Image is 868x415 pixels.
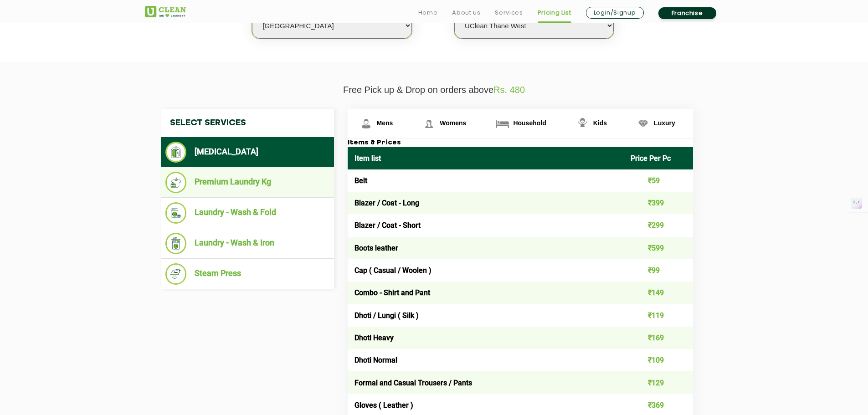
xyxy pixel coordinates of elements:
[624,304,693,326] td: ₹119
[513,119,546,127] span: Household
[348,139,693,147] h3: Items & Prices
[624,192,693,214] td: ₹399
[440,119,466,127] span: Womens
[418,7,438,18] a: Home
[624,327,693,349] td: ₹169
[624,237,693,259] td: ₹599
[377,119,393,127] span: Mens
[421,116,437,132] img: Womens
[452,7,480,18] a: About us
[165,263,187,285] img: Steam Press
[624,259,693,282] td: ₹99
[165,172,187,193] img: Premium Laundry Kg
[165,202,187,224] img: Laundry - Wash & Fold
[586,7,644,19] a: Login/Signup
[145,6,186,17] img: UClean Laundry and Dry Cleaning
[624,169,693,192] td: ₹59
[494,116,510,132] img: Household
[624,371,693,394] td: ₹129
[348,147,624,169] th: Item list
[165,263,329,285] li: Steam Press
[624,214,693,236] td: ₹299
[624,349,693,371] td: ₹109
[358,116,374,132] img: Mens
[493,85,525,95] span: Rs. 480
[348,192,624,214] td: Blazer / Coat - Long
[165,142,329,163] li: [MEDICAL_DATA]
[624,282,693,304] td: ₹149
[654,119,675,127] span: Luxury
[348,169,624,192] td: Belt
[348,237,624,259] td: Boots leather
[165,233,329,254] li: Laundry - Wash & Iron
[624,147,693,169] th: Price Per Pc
[348,304,624,326] td: Dhoti / Lungi ( Silk )
[165,233,187,254] img: Laundry - Wash & Iron
[635,116,651,132] img: Luxury
[165,202,329,224] li: Laundry - Wash & Fold
[165,142,187,163] img: Dry Cleaning
[348,371,624,394] td: Formal and Casual Trousers / Pants
[348,282,624,304] td: Combo - Shirt and Pant
[593,119,607,127] span: Kids
[658,7,716,19] a: Franchise
[165,172,329,193] li: Premium Laundry Kg
[348,327,624,349] td: Dhoti Heavy
[348,214,624,236] td: Blazer / Coat - Short
[575,116,591,132] img: Kids
[495,7,523,18] a: Services
[348,349,624,371] td: Dhoti Normal
[145,85,724,95] p: Free Pick up & Drop on orders above
[161,109,334,137] h4: Select Services
[538,7,571,18] a: Pricing List
[348,259,624,282] td: Cap ( Casual / Woolen )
